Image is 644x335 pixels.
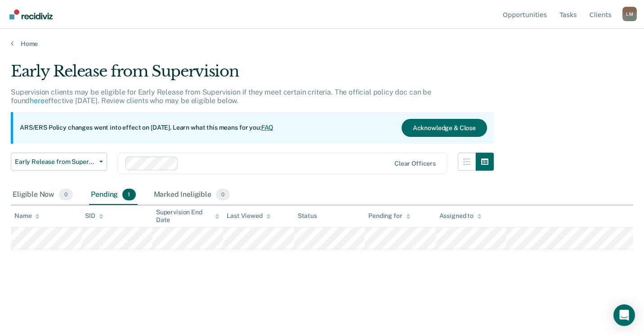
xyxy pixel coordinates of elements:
[622,7,637,21] button: Profile dropdown button
[15,158,96,166] span: Early Release from Supervision
[402,119,487,137] button: Acknowledge & Close
[11,40,633,48] a: Home
[368,212,410,220] div: Pending for
[11,88,431,105] p: Supervision clients may be eligible for Early Release from Supervision if they meet certain crite...
[9,9,53,19] img: Recidiviz
[89,185,137,205] div: Pending1
[261,124,274,131] a: FAQ
[613,304,635,326] div: Open Intercom Messenger
[85,212,103,220] div: SID
[59,189,73,200] span: 0
[394,160,436,167] div: Clear officers
[298,212,317,220] div: Status
[14,212,40,220] div: Name
[20,123,273,132] p: ARS/ERS Policy changes went into effect on [DATE]. Learn what this means for you:
[227,212,270,220] div: Last Viewed
[11,62,494,88] div: Early Release from Supervision
[152,185,232,205] div: Marked Ineligible0
[439,212,482,220] div: Assigned to
[11,185,75,205] div: Eligible Now0
[156,208,219,224] div: Supervision End Date
[11,153,107,171] button: Early Release from Supervision
[122,189,135,200] span: 1
[622,7,637,21] div: L M
[30,96,44,105] a: here
[216,189,230,200] span: 0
